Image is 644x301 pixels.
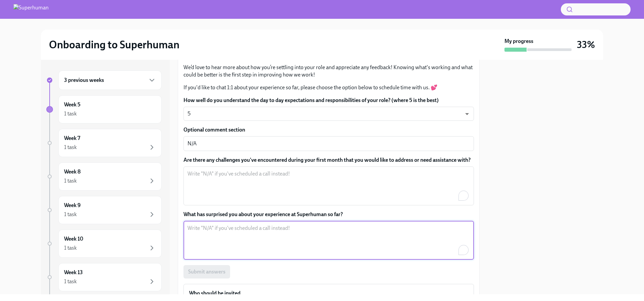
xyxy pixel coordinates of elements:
a: Week 51 task [46,95,162,123]
a: Week 71 task [46,129,162,157]
h6: Week 10 [64,235,83,243]
textarea: N/A [187,140,470,148]
img: Superhuman [13,4,49,15]
a: Week 131 task [46,263,162,291]
h6: Who should be invited [189,290,240,297]
textarea: To enrich screen reader interactions, please activate Accessibility in Grammarly extension settings [187,170,470,202]
h6: Week 9 [64,202,80,209]
p: If you'd like to chat 1:1 about your experience so far, please choose the option below to schedul... [183,84,474,91]
label: Are there any challenges you've encountered during your first month that you would like to addres... [183,156,474,164]
label: What has surprised you about your experience at Superhuman so far? [183,211,474,218]
div: 1 task [64,144,77,151]
h6: Week 7 [64,135,80,142]
a: Week 91 task [46,196,162,224]
div: 5 [183,107,474,121]
div: 1 task [64,110,77,117]
h6: 3 previous weeks [64,77,104,84]
h3: 33% [577,39,595,51]
h6: Week 5 [64,101,80,108]
a: Week 101 task [46,230,162,258]
a: Week 81 task [46,162,162,191]
textarea: To enrich screen reader interactions, please activate Accessibility in Grammarly extension settings [187,224,470,256]
strong: My progress [504,38,533,45]
div: 1 task [64,177,77,185]
h6: Week 8 [64,168,80,175]
h2: Onboarding to Superhuman [49,38,179,51]
div: 1 task [64,278,77,285]
label: Optional comment section [183,126,474,134]
h6: Week 13 [64,269,83,276]
div: 3 previous weeks [58,70,162,90]
div: 1 task [64,211,77,218]
div: 1 task [64,244,77,252]
p: We’d love to hear more about how you’re settling into your role and appreciate any feedback! Know... [183,64,474,79]
label: How well do you understand the day to day expectations and responsibilities of your role? (where ... [183,97,474,104]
